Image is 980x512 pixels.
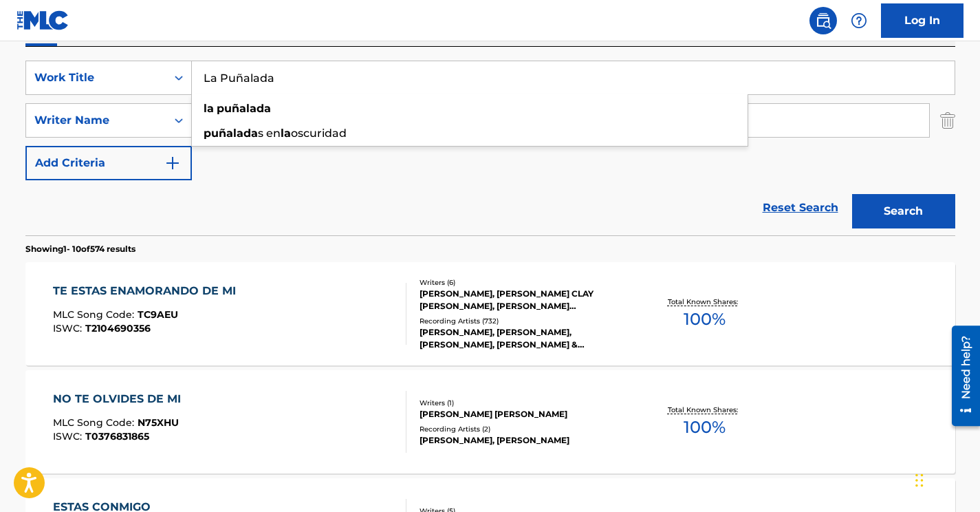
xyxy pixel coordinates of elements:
img: help [851,12,867,29]
span: ISWC : [53,322,85,334]
span: 100 % [684,307,726,332]
div: Help [845,7,873,34]
a: NO TE OLVIDES DE MIMLC Song Code:N75XHUISWC:T0376831865Writers (1)[PERSON_NAME] [PERSON_NAME]Reco... [25,370,955,473]
div: Writer Name [34,112,158,129]
div: [PERSON_NAME], [PERSON_NAME] [420,434,627,447]
div: [PERSON_NAME], [PERSON_NAME], [PERSON_NAME], [PERSON_NAME] & [PERSON_NAME], [PERSON_NAME], [PERSO... [420,326,627,351]
span: s en [258,127,281,140]
span: T2104690356 [85,322,151,334]
div: Drag [915,460,924,501]
iframe: Chat Widget [911,446,980,512]
iframe: Resource Center [941,321,980,431]
p: Total Known Shares: [668,297,741,307]
a: Public Search [809,7,837,34]
div: [PERSON_NAME], [PERSON_NAME] CLAY [PERSON_NAME], [PERSON_NAME] [PERSON_NAME] [PERSON_NAME], [PERS... [420,288,627,312]
div: [PERSON_NAME] [PERSON_NAME] [420,408,627,420]
a: TE ESTAS ENAMORANDO DE MIMLC Song Code:TC9AEUISWC:T2104690356Writers (6)[PERSON_NAME], [PERSON_NA... [25,262,955,365]
strong: puñalada [204,127,258,140]
strong: puñalada [217,102,271,115]
div: Recording Artists ( 732 ) [420,316,627,326]
form: Search Form [25,61,955,235]
span: T0376831865 [85,430,149,442]
div: NO TE OLVIDES DE MI [53,391,188,407]
div: Writers ( 6 ) [420,277,627,288]
img: 9d2ae6d4665cec9f34b9.svg [164,155,181,171]
span: ISWC : [53,430,85,442]
div: TE ESTAS ENAMORANDO DE MI [53,283,243,299]
div: Work Title [34,70,158,86]
span: N75XHU [138,416,179,429]
img: MLC Logo [17,10,69,30]
a: Reset Search [756,193,845,223]
span: 100 % [684,415,726,440]
div: Writers ( 1 ) [420,398,627,408]
img: search [815,12,831,29]
span: TC9AEU [138,308,178,321]
p: Total Known Shares: [668,405,741,415]
div: Recording Artists ( 2 ) [420,424,627,434]
img: Delete Criterion [940,103,955,138]
span: oscuridad [291,127,347,140]
button: Search [852,194,955,228]
button: Add Criteria [25,146,192,180]
span: MLC Song Code : [53,416,138,429]
a: Log In [881,3,963,38]
strong: la [281,127,291,140]
p: Showing 1 - 10 of 574 results [25,243,135,255]
strong: la [204,102,214,115]
span: MLC Song Code : [53,308,138,321]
